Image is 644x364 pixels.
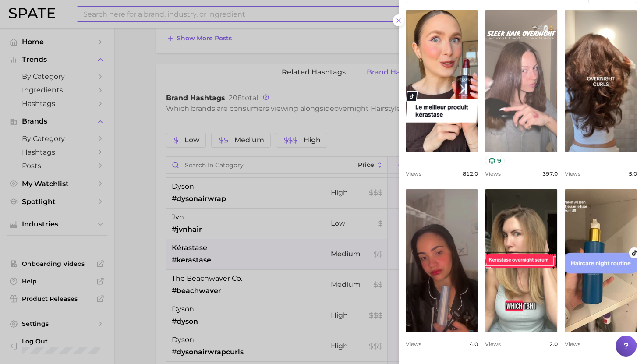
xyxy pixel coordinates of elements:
span: Views [406,170,421,177]
span: 4.0 [470,341,478,347]
span: 2.0 [549,341,558,347]
span: Views [406,341,421,347]
span: 812.0 [463,170,478,177]
span: Views [565,341,580,347]
span: Views [485,341,501,347]
span: 397.0 [542,170,558,177]
span: 5.0 [629,170,637,177]
span: Views [485,170,501,177]
button: 9 [485,156,505,165]
span: Views [565,170,580,177]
